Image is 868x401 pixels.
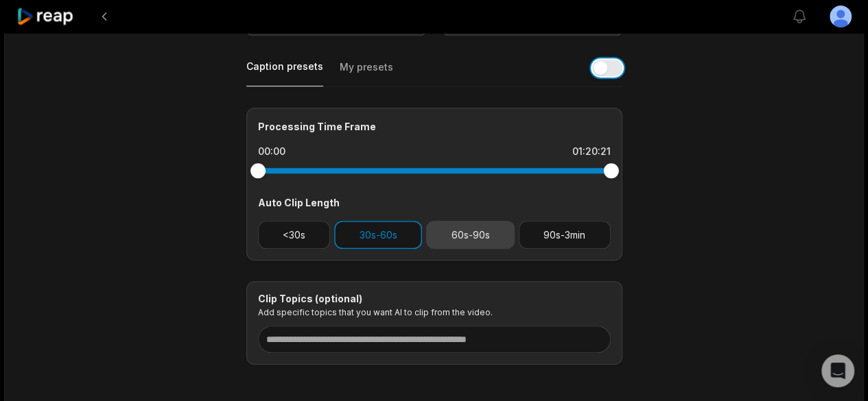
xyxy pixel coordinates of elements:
[258,195,611,210] div: Auto Clip Length
[258,221,331,249] button: <30s
[258,293,611,305] div: Clip Topics (optional)
[258,307,611,317] p: Add specific topics that you want AI to clip from the video.
[821,354,854,387] div: Open Intercom Messenger
[258,145,285,158] div: 00:00
[258,119,611,134] div: Processing Time Frame
[246,60,323,86] button: Caption presets
[426,221,515,249] button: 60s-90s
[572,145,611,158] div: 01:20:21
[519,221,611,249] button: 90s-3min
[334,221,422,249] button: 30s-60s
[340,60,393,86] button: My presets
